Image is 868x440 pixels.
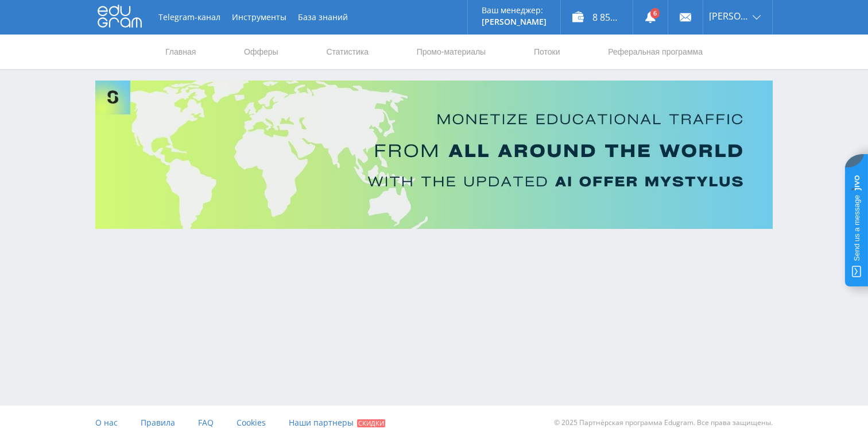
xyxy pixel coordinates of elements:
[237,417,266,428] span: Cookies
[482,6,547,15] p: Ваш менеджер:
[289,405,385,440] a: Наши партнеры Скидки
[243,35,280,69] a: Офферы
[709,12,749,21] span: [PERSON_NAME]
[607,35,704,69] a: Реферальная программа
[289,417,354,428] span: Наши партнеры
[325,35,370,69] a: Статистика
[357,419,385,427] span: Скидки
[198,405,214,440] a: FAQ
[141,405,175,440] a: Правила
[95,417,118,428] span: О нас
[237,405,266,440] a: Cookies
[482,17,547,26] p: [PERSON_NAME]
[164,35,197,69] a: Главная
[416,35,487,69] a: Промо-материалы
[95,81,773,229] img: Banner
[141,417,175,428] span: Правила
[95,405,118,440] a: О нас
[198,417,214,428] span: FAQ
[533,35,561,69] a: Потоки
[440,405,773,440] div: © 2025 Партнёрская программа Edugram. Все права защищены.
